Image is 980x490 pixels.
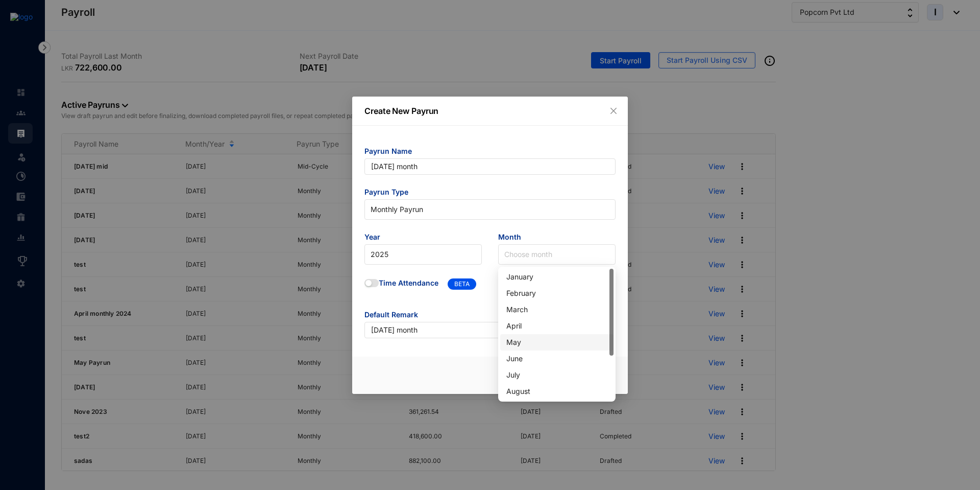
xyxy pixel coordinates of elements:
span: Default Remark [364,310,616,322]
div: April [506,320,607,332]
div: August [500,383,614,400]
div: January [506,271,607,283]
div: June [506,353,607,364]
span: Payrun Name [364,146,616,158]
button: Close [608,105,619,116]
input: Eg: Salary November [364,322,616,338]
div: March [500,301,614,318]
input: Eg: November Payrun [364,158,616,175]
span: Monthly Payrun [371,202,609,217]
span: BETA [448,278,476,290]
span: close [609,107,618,115]
div: May [500,334,614,351]
div: August [506,386,607,397]
span: 2025 [371,247,476,262]
div: July [500,367,614,383]
div: May [506,337,607,348]
span: Payrun Type [364,187,616,199]
div: July [506,369,607,381]
div: February [500,285,614,301]
span: Time Attendance [379,278,438,292]
div: January [500,269,614,285]
div: March [506,304,607,315]
p: Create New Payrun [364,105,616,117]
div: February [506,288,607,299]
span: Month [498,232,616,244]
div: April [500,318,614,334]
span: Year [364,232,482,244]
div: June [500,351,614,367]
